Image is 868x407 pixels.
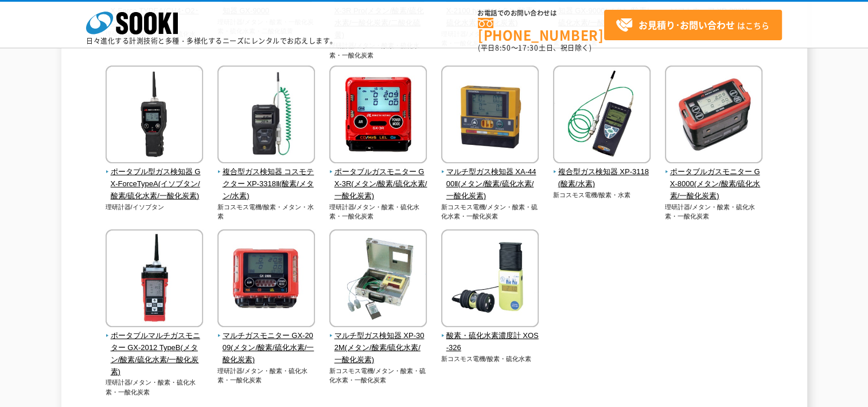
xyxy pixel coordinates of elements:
[665,202,763,221] p: 理研計器/メタン・酸素・硫化水素・一酸化炭素
[478,10,604,17] span: お電話でのお問い合わせは
[441,319,539,354] a: 酸素・硫化水素濃度計 XOS-326
[478,18,604,41] a: [PHONE_NUMBER]
[217,202,316,221] p: 新コスモス電機/酸素・メタン・水素
[106,378,204,397] p: 理研計器/メタン・酸素・硫化水素・一酸化炭素
[217,166,316,202] span: 複合型ガス検知器 コスモテクター XP-3318Ⅱ(酸素/メタン/水素)
[553,66,651,166] img: 複合型ガス検知器 XP-3118(酸素/水素)
[553,166,651,190] span: 複合型ガス検知器 XP-3118(酸素/水素)
[553,190,651,200] p: 新コスモス電機/酸素・水素
[665,155,763,202] a: ポータブルガスモニター GX-8000(メタン/酸素/硫化水素/一酸化炭素)
[495,43,511,53] span: 8:50
[441,202,539,221] p: 新コスモス電機/メタン・酸素・硫化水素・一酸化炭素
[329,155,427,202] a: ポータブルガスモニター GX-3R(メタン/酸素/硫化水素/一酸化炭素)
[518,43,539,53] span: 17:30
[441,354,539,364] p: 新コスモス電機/酸素・硫化水素
[441,66,539,166] img: マルチ型ガス検知器 XA-4400Ⅱ(メタン/酸素/硫化水素/一酸化炭素)
[217,330,316,366] span: マルチガスモニター GX-2009(メタン/酸素/硫化水素/一酸化炭素)
[441,330,539,354] span: 酸素・硫化水素濃度計 XOS-326
[329,319,427,366] a: マルチ型ガス検知器 XP-302M(メタン/酸素/硫化水素/一酸化炭素)
[86,37,337,44] p: 日々進化する計測技術と多種・多様化するニーズにレンタルでお応えします。
[106,319,204,378] a: ポータブルマルチガスモニター GX-2012 TypeB(メタン/酸素/硫化水素/一酸化炭素)
[441,229,539,330] img: 酸素・硫化水素濃度計 XOS-326
[639,18,735,32] strong: お見積り･お問い合わせ
[106,166,204,202] span: ポータブル型ガス検知器 GX-ForceTypeA(イソブタン/酸素/硫化水素/一酸化炭素)
[329,66,427,166] img: ポータブルガスモニター GX-3R(メタン/酸素/硫化水素/一酸化炭素)
[217,229,315,330] img: マルチガスモニター GX-2009(メタン/酸素/硫化水素/一酸化炭素)
[329,229,427,330] img: マルチ型ガス検知器 XP-302M(メタン/酸素/硫化水素/一酸化炭素)
[329,330,427,366] span: マルチ型ガス検知器 XP-302M(メタン/酸素/硫化水素/一酸化炭素)
[106,202,204,212] p: 理研計器/イソブタン
[478,43,591,53] span: (平日 ～ 土日、祝日除く)
[106,66,203,166] img: ポータブル型ガス検知器 GX-ForceTypeA(イソブタン/酸素/硫化水素/一酸化炭素)
[329,202,427,221] p: 理研計器/メタン・酸素・硫化水素・一酸化炭素
[665,66,762,166] img: ポータブルガスモニター GX-8000(メタン/酸素/硫化水素/一酸化炭素)
[217,66,315,166] img: 複合型ガス検知器 コスモテクター XP-3318Ⅱ(酸素/メタン/水素)
[616,17,769,34] span: はこちら
[553,155,651,190] a: 複合型ガス検知器 XP-3118(酸素/水素)
[604,10,782,40] a: お見積り･お問い合わせはこちら
[106,330,204,378] span: ポータブルマルチガスモニター GX-2012 TypeB(メタン/酸素/硫化水素/一酸化炭素)
[217,319,316,366] a: マルチガスモニター GX-2009(メタン/酸素/硫化水素/一酸化炭素)
[329,166,427,202] span: ポータブルガスモニター GX-3R(メタン/酸素/硫化水素/一酸化炭素)
[106,229,203,330] img: ポータブルマルチガスモニター GX-2012 TypeB(メタン/酸素/硫化水素/一酸化炭素)
[217,155,316,202] a: 複合型ガス検知器 コスモテクター XP-3318Ⅱ(酸素/メタン/水素)
[217,366,316,385] p: 理研計器/メタン・酸素・硫化水素・一酸化炭素
[665,166,763,202] span: ポータブルガスモニター GX-8000(メタン/酸素/硫化水素/一酸化炭素)
[441,166,539,202] span: マルチ型ガス検知器 XA-4400Ⅱ(メタン/酸素/硫化水素/一酸化炭素)
[106,155,204,202] a: ポータブル型ガス検知器 GX-ForceTypeA(イソブタン/酸素/硫化水素/一酸化炭素)
[329,366,427,385] p: 新コスモス電機/メタン・酸素・硫化水素・一酸化炭素
[441,155,539,202] a: マルチ型ガス検知器 XA-4400Ⅱ(メタン/酸素/硫化水素/一酸化炭素)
